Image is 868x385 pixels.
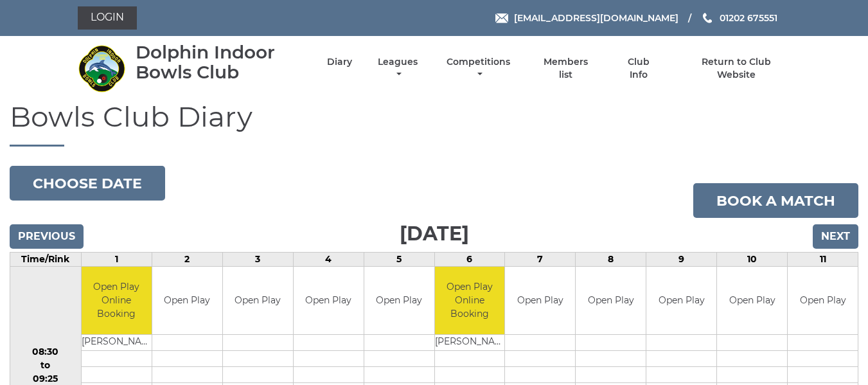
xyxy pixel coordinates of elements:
[293,253,364,267] td: 4
[701,11,777,25] a: Phone us 01202 675551
[10,101,858,147] h1: Bowls Club Diary
[136,42,305,82] div: Dolphin Indoor Bowls Club
[505,267,575,334] td: Open Play
[327,56,352,68] a: Diary
[717,253,788,267] td: 10
[294,267,364,334] td: Open Play
[717,267,787,334] td: Open Play
[82,267,152,334] td: Open Play Online Booking
[682,56,790,81] a: Return to Club Website
[514,12,678,24] span: [EMAIL_ADDRESS][DOMAIN_NAME]
[646,267,716,334] td: Open Play
[435,267,505,334] td: Open Play Online Booking
[10,224,84,249] input: Previous
[703,13,712,23] img: Phone us
[82,334,152,350] td: [PERSON_NAME]
[10,166,165,201] button: Choose date
[618,56,660,81] a: Club Info
[152,267,222,334] td: Open Play
[435,334,505,350] td: [PERSON_NAME]
[81,253,152,267] td: 1
[10,253,82,267] td: Time/Rink
[693,183,858,218] a: Book a match
[444,56,514,81] a: Competitions
[434,253,505,267] td: 6
[576,267,646,334] td: Open Play
[152,253,222,267] td: 2
[495,11,678,25] a: Email [EMAIL_ADDRESS][DOMAIN_NAME]
[788,253,858,267] td: 11
[222,253,293,267] td: 3
[813,224,858,249] input: Next
[364,267,434,334] td: Open Play
[78,44,126,93] img: Dolphin Indoor Bowls Club
[223,267,293,334] td: Open Play
[375,56,421,81] a: Leagues
[720,12,777,24] span: 01202 675551
[495,13,508,23] img: Email
[788,267,858,334] td: Open Play
[505,253,576,267] td: 7
[536,56,595,81] a: Members list
[364,253,434,267] td: 5
[576,253,646,267] td: 8
[78,6,137,30] a: Login
[646,253,717,267] td: 9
